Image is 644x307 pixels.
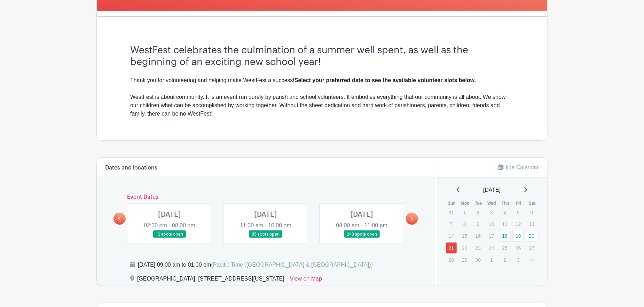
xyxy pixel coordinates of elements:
[130,45,514,68] h3: WestFest celebrates the culmination of a summer well spent, as well as the beginning of an exciti...
[459,254,470,265] p: 29
[126,194,406,200] h6: Event Dates
[486,219,497,229] p: 10
[512,207,524,218] p: 5
[446,207,457,218] p: 31
[446,219,457,229] p: 7
[486,254,497,265] p: 1
[512,254,524,265] p: 3
[526,219,537,229] p: 13
[472,230,484,241] p: 16
[446,254,457,265] p: 28
[445,200,459,207] th: Sun
[472,219,484,229] p: 9
[499,243,511,253] p: 25
[486,207,497,218] p: 3
[294,77,476,83] strong: Select your preferred date to see the available volunteer slots below.
[105,165,157,171] h6: Dates and locations
[472,200,486,207] th: Tue
[483,186,501,194] span: [DATE]
[526,207,537,218] p: 6
[130,93,514,118] div: WestFest is about community. It is an event run purely by parish and school volunteers. It embodi...
[498,164,539,170] a: Hide Calendar
[472,207,484,218] p: 2
[485,200,499,207] th: Wed
[459,219,470,229] p: 8
[526,230,537,242] a: 20
[526,254,537,265] p: 4
[472,243,484,253] p: 23
[512,219,524,229] p: 12
[211,262,373,268] span: (Pacific Time ([GEOGRAPHIC_DATA] & [GEOGRAPHIC_DATA]))
[526,243,537,253] p: 27
[446,242,457,254] a: 21
[472,254,484,265] p: 30
[486,243,497,253] p: 24
[459,243,470,253] p: 22
[459,207,470,218] p: 1
[512,200,526,207] th: Fri
[499,200,512,207] th: Thu
[290,275,322,286] a: View on Map
[458,200,472,207] th: Mon
[446,230,457,241] p: 14
[499,254,511,265] p: 2
[512,243,524,253] p: 26
[526,200,539,207] th: Sat
[512,230,524,242] a: 19
[486,230,497,241] p: 17
[499,207,511,218] p: 4
[137,275,284,286] div: [GEOGRAPHIC_DATA], [STREET_ADDRESS][US_STATE]
[499,219,511,229] p: 11
[459,230,470,241] p: 15
[499,230,511,242] a: 18
[138,261,373,269] div: [DATE] 09:00 am to 01:00 pm
[130,76,514,85] div: Thank you for volunteering and helping make WestFest a success!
